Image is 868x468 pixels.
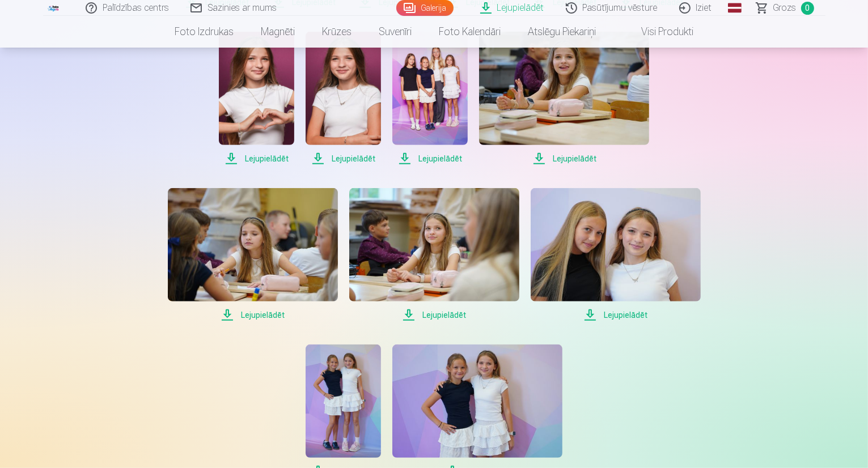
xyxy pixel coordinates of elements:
[168,188,338,322] a: Lejupielādēt
[308,16,365,48] a: Krūzes
[531,188,701,322] a: Lejupielādēt
[349,188,519,322] a: Lejupielādēt
[306,32,381,165] a: Lejupielādēt
[479,32,649,165] a: Lejupielādēt
[425,16,514,48] a: Foto kalendāri
[306,152,381,165] span: Lejupielādēt
[219,32,294,165] a: Lejupielādēt
[609,16,707,48] a: Visi produkti
[392,152,468,165] span: Lejupielādēt
[349,308,519,322] span: Lejupielādēt
[531,308,701,322] span: Lejupielādēt
[392,32,468,165] a: Lejupielādēt
[801,2,814,15] span: 0
[219,152,294,165] span: Lejupielādēt
[161,16,247,48] a: Foto izdrukas
[48,5,60,11] img: /fa1
[773,1,797,15] span: Grozs
[247,16,308,48] a: Magnēti
[168,308,338,322] span: Lejupielādēt
[365,16,425,48] a: Suvenīri
[479,152,649,165] span: Lejupielādēt
[514,16,609,48] a: Atslēgu piekariņi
